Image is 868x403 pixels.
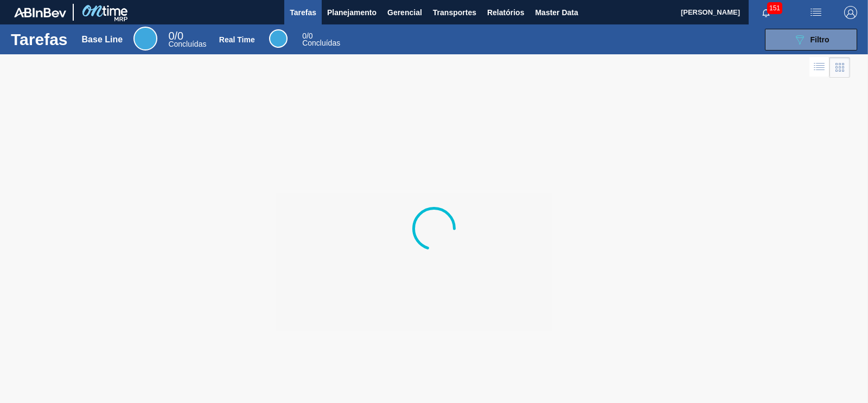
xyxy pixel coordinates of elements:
img: userActions [809,6,822,19]
div: Real Time [219,35,255,44]
div: Base Line [133,27,157,51]
span: / 0 [168,30,183,42]
span: 0 [302,32,307,40]
div: Real Time [269,29,288,48]
span: Relatórios [487,6,524,19]
img: Logout [844,6,857,19]
span: Concluídas [168,40,206,48]
span: Tarefas [290,6,316,19]
span: Master Data [535,6,578,19]
button: Notificações [749,5,783,20]
span: 0 [168,30,174,42]
span: Filtro [810,35,829,44]
button: Filtro [765,29,857,51]
div: Base Line [82,35,123,45]
div: Base Line [168,32,206,48]
img: TNhmsLtSVTkK8tSr43FrP2fwEKptu5GPRR3wAAAABJRU5ErkJggg== [14,8,66,17]
span: Gerencial [387,6,422,19]
span: Transportes [433,6,476,19]
div: Real Time [302,33,340,47]
span: Concluídas [302,39,340,47]
span: 151 [767,2,782,14]
h1: Tarefas [11,33,68,46]
span: Planejamento [327,6,376,19]
span: / 0 [302,32,312,40]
